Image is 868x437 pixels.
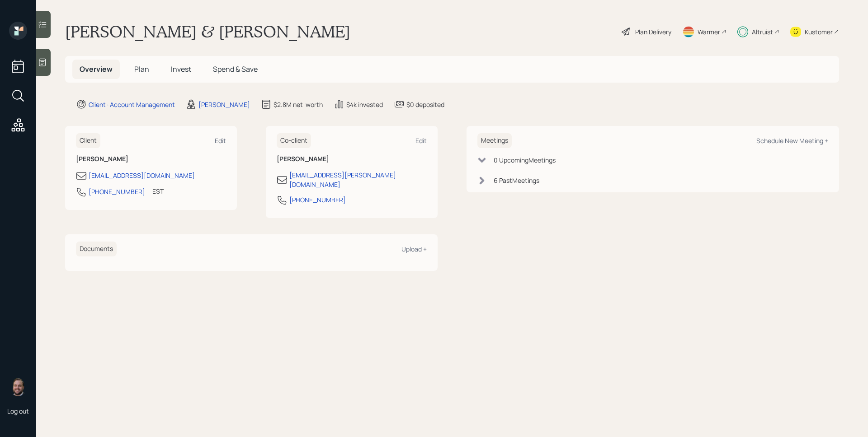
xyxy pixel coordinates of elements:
div: Warmer [698,27,720,37]
div: [PERSON_NAME] [198,100,250,109]
span: Overview [80,64,113,74]
img: james-distasi-headshot.png [9,378,27,396]
h6: Co-client [277,133,311,148]
span: Invest [171,64,191,74]
div: $2.8M net-worth [274,100,323,109]
div: Log out [7,407,29,415]
h6: [PERSON_NAME] [277,155,427,163]
div: Kustomer [805,27,833,37]
div: $0 deposited [406,100,444,109]
h6: Meetings [477,133,512,148]
div: Schedule New Meeting + [756,136,828,145]
div: [PHONE_NUMBER] [89,187,145,196]
div: Edit [215,136,226,145]
div: 6 Past Meeting s [494,176,539,185]
div: Edit [415,136,427,145]
div: [EMAIL_ADDRESS][PERSON_NAME][DOMAIN_NAME] [289,170,427,189]
h1: [PERSON_NAME] & [PERSON_NAME] [65,22,350,42]
div: [PHONE_NUMBER] [289,195,346,205]
div: [EMAIL_ADDRESS][DOMAIN_NAME] [89,171,195,180]
h6: Documents [76,242,117,256]
div: Client · Account Management [89,100,175,109]
span: Plan [134,64,149,74]
div: 0 Upcoming Meeting s [494,155,556,165]
div: $4k invested [346,100,383,109]
h6: [PERSON_NAME] [76,155,226,163]
div: Upload + [401,245,427,253]
h6: Client [76,133,100,148]
span: Spend & Save [213,64,258,74]
div: Plan Delivery [635,27,671,37]
div: Altruist [752,27,773,37]
div: EST [152,186,164,196]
